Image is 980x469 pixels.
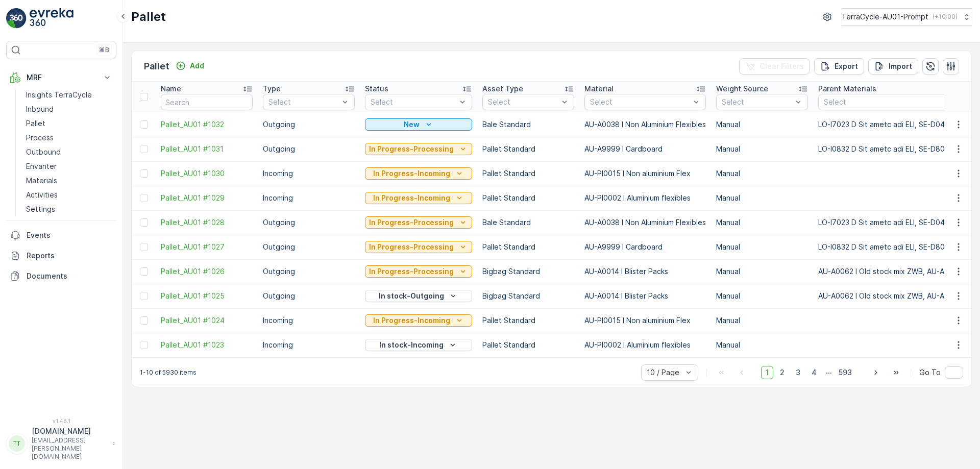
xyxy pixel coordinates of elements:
td: Bale Standard [477,210,579,235]
p: In Progress-Incoming [373,193,450,203]
p: Select [488,97,558,107]
p: Select [268,97,339,107]
td: Manual [711,210,813,235]
td: Pallet Standard [477,137,579,161]
p: Weight Source [716,84,768,94]
p: Import [889,61,912,71]
p: Pallet [26,118,45,129]
a: Pallet_AU01 #1026 [161,266,253,277]
td: Manual [711,235,813,259]
button: TerraCycle-AU01-Prompt(+10:00) [842,8,972,26]
td: Incoming [258,308,360,333]
p: In Progress-Incoming [373,168,450,179]
td: Outgoing [258,235,360,259]
td: AU-PI0015 I Non aluminium Flex [579,161,711,186]
td: Outgoing [258,210,360,235]
td: Manual [711,308,813,333]
div: Toggle Row Selected [140,145,148,153]
a: Settings [22,202,116,216]
p: Select [590,97,690,107]
p: In Progress-Processing [369,144,454,154]
td: Manual [711,259,813,284]
a: Materials [22,174,116,188]
p: TerraCycle-AU01-Prompt [842,12,928,22]
div: TT [9,435,25,452]
p: [EMAIL_ADDRESS][PERSON_NAME][DOMAIN_NAME] [32,436,107,461]
button: In Progress-Processing [365,216,472,229]
a: Pallet_AU01 #1032 [161,119,253,130]
p: Name [161,84,181,94]
a: Pallet_AU01 #1025 [161,291,253,301]
button: Clear Filters [739,58,810,75]
button: In stock-Outgoing [365,290,472,302]
td: Manual [711,161,813,186]
p: Settings [26,204,55,214]
p: ... [826,366,832,379]
a: Pallet_AU01 #1023 [161,340,253,350]
td: Outgoing [258,137,360,161]
img: logo_light-DOdMpM7g.png [30,8,73,29]
p: New [404,119,420,130]
div: Toggle Row Selected [140,218,148,227]
a: Pallet_AU01 #1024 [161,315,253,326]
p: Outbound [26,147,61,157]
div: Toggle Row Selected [140,243,148,251]
div: Toggle Row Selected [140,120,148,129]
td: Manual [711,333,813,357]
p: Inbound [26,104,54,114]
p: Export [835,61,858,71]
button: In Progress-Incoming [365,167,472,180]
a: Pallet_AU01 #1029 [161,193,253,203]
p: Insights TerraCycle [26,90,92,100]
a: Reports [6,245,116,266]
td: Incoming [258,333,360,357]
button: In Progress-Processing [365,265,472,278]
td: AU-A9999 I Cardboard [579,137,711,161]
td: Incoming [258,186,360,210]
td: Bigbag Standard [477,259,579,284]
a: Pallet_AU01 #1031 [161,144,253,154]
p: Reports [27,251,112,261]
div: Toggle Row Selected [140,292,148,300]
p: Material [584,84,614,94]
a: Documents [6,266,116,286]
div: Toggle Row Selected [140,341,148,349]
span: 4 [807,366,821,379]
button: Import [868,58,918,75]
button: Add [171,60,208,72]
button: TT[DOMAIN_NAME][EMAIL_ADDRESS][PERSON_NAME][DOMAIN_NAME] [6,426,116,461]
p: Materials [26,176,57,186]
span: 1 [761,366,773,379]
td: Outgoing [258,284,360,308]
a: Envanter [22,159,116,174]
td: AU-A0014 I Blister Packs [579,284,711,308]
span: 3 [791,366,805,379]
p: Select [722,97,792,107]
p: In stock-Incoming [379,340,444,350]
a: Outbound [22,145,116,159]
p: Select [371,97,456,107]
td: AU-PI0002 I Aluminium flexibles [579,186,711,210]
td: Outgoing [258,259,360,284]
p: MRF [27,72,96,83]
p: In Progress-Processing [369,217,454,228]
button: In Progress-Incoming [365,192,472,204]
button: Export [814,58,864,75]
td: AU-PI0015 I Non aluminium Flex [579,308,711,333]
p: Pallet [144,59,169,73]
a: Pallet_AU01 #1030 [161,168,253,179]
a: Pallet_AU01 #1028 [161,217,253,228]
p: Clear Filters [759,61,804,71]
span: Pallet_AU01 #1027 [161,242,253,252]
button: New [365,118,472,131]
a: Insights TerraCycle [22,88,116,102]
td: AU-PI0002 I Aluminium flexibles [579,333,711,357]
span: Go To [919,367,941,378]
p: Envanter [26,161,57,171]
p: Process [26,133,54,143]
a: Activities [22,188,116,202]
